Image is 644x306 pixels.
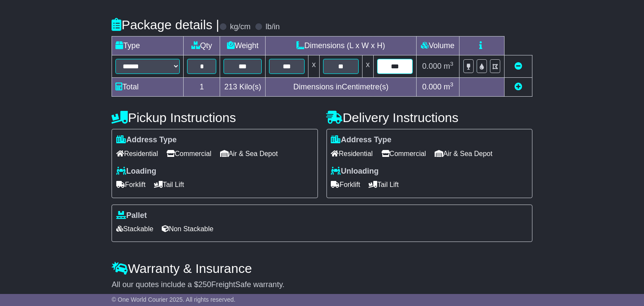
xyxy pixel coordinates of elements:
span: Air & Sea Depot [220,147,278,160]
h4: Pickup Instructions [112,110,317,125]
span: © One World Courier 2025. All rights reserved. [112,296,236,303]
td: 1 [184,78,220,97]
span: Forklift [116,178,145,191]
span: Non Stackable [162,222,213,236]
span: Residential [331,147,373,160]
h4: Warranty & Insurance [112,261,532,275]
span: Commercial [381,147,426,160]
sup: 3 [450,81,454,88]
td: Qty [184,37,220,55]
span: m [444,83,454,91]
td: Dimensions in Centimetre(s) [266,78,417,97]
span: Air & Sea Depot [435,147,493,160]
td: Volume [416,37,459,55]
td: x [308,55,320,78]
a: Add new item [514,83,522,91]
td: Total [112,78,184,97]
span: 250 [198,280,211,289]
span: Forklift [331,178,360,191]
span: m [444,62,454,70]
label: Pallet [116,211,147,220]
td: Dimensions (L x W x H) [266,37,417,55]
span: 0.000 [422,83,441,91]
span: 0.000 [422,62,441,70]
label: Address Type [116,135,177,145]
td: x [362,55,373,78]
label: Loading [116,167,156,176]
a: Remove this item [514,62,522,70]
h4: Package details | [112,18,219,32]
span: Tail Lift [154,178,184,191]
sup: 3 [450,61,454,67]
td: Type [112,37,184,55]
span: Stackable [116,222,153,236]
span: Residential [116,147,158,160]
td: Weight [220,37,266,55]
label: lb/in [266,22,280,32]
span: Tail Lift [369,178,399,191]
h4: Delivery Instructions [327,110,532,125]
span: 213 [224,83,237,91]
label: kg/cm [230,22,251,32]
td: Kilo(s) [220,78,266,97]
span: Commercial [166,147,211,160]
label: Address Type [331,135,392,145]
div: All our quotes include a $ FreightSafe warranty. [112,280,532,290]
label: Unloading [331,167,379,176]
